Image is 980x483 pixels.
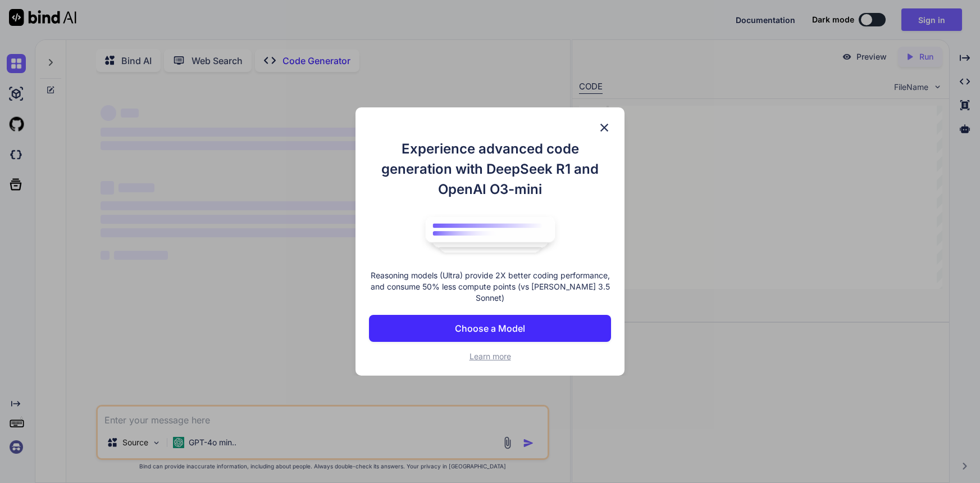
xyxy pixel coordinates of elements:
h1: Experience advanced code generation with DeepSeek R1 and OpenAI O3-mini [369,139,612,200]
span: Learn more [470,351,511,361]
img: bind logo [417,211,563,259]
p: Reasoning models (Ultra) provide 2X better coding performance, and consume 50% less compute point... [369,270,612,304]
p: Choose a Model [455,322,525,335]
img: close [598,121,611,134]
button: Choose a Model [369,315,612,342]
